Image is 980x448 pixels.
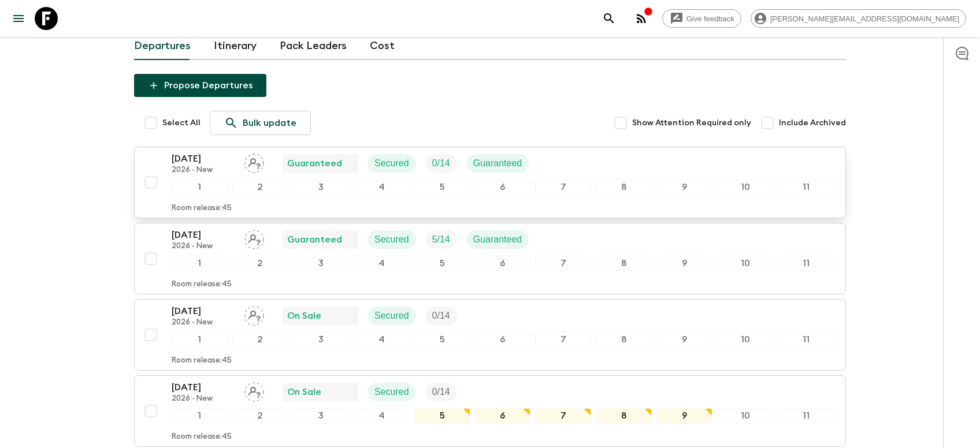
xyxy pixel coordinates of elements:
div: 6 [475,180,531,195]
p: 0 / 14 [432,385,450,399]
div: 4 [354,408,410,423]
div: Secured [367,154,416,173]
div: 5 [414,180,470,195]
div: Trip Fill [425,154,457,173]
button: search adventures [597,7,621,30]
span: Assign pack leader [244,157,264,166]
p: Room release: 45 [172,432,232,442]
div: [PERSON_NAME][EMAIL_ADDRESS][DOMAIN_NAME] [751,9,966,28]
p: On Sale [287,385,321,399]
span: Assign pack leader [244,386,264,395]
span: Include Archived [779,117,846,129]
p: 0 / 14 [432,156,450,170]
div: 7 [535,256,591,271]
p: Guaranteed [473,233,522,247]
a: Bulk update [210,111,311,135]
p: Guaranteed [473,156,522,170]
div: 10 [717,332,773,347]
button: [DATE]2026 - NewAssign pack leaderGuaranteedSecuredTrip FillGuaranteed1234567891011Room release:45 [134,223,846,294]
p: Guaranteed [287,156,342,170]
p: Room release: 45 [172,356,232,365]
p: 2026 - New [172,394,235,404]
div: 11 [778,408,834,423]
span: [PERSON_NAME][EMAIL_ADDRESS][DOMAIN_NAME] [764,14,966,23]
div: 3 [293,332,349,347]
button: Propose Departures [134,74,266,97]
div: 6 [475,256,531,271]
div: Secured [367,307,416,325]
button: [DATE]2026 - NewAssign pack leaderOn SaleSecuredTrip Fill1234567891011Room release:45 [134,299,846,371]
p: Secured [374,309,409,323]
p: 2026 - New [172,242,235,251]
div: 9 [656,408,712,423]
div: Trip Fill [425,230,457,249]
div: 9 [656,332,712,347]
div: 8 [596,332,652,347]
p: On Sale [287,309,321,323]
div: 1 [172,256,228,271]
a: Pack Leaders [280,32,347,60]
p: Room release: 45 [172,204,232,213]
button: menu [7,7,30,30]
p: [DATE] [172,304,235,318]
p: Secured [374,385,409,399]
p: Bulk update [243,116,296,130]
p: [DATE] [172,152,235,166]
div: Trip Fill [425,383,457,401]
div: 8 [596,256,652,271]
div: 2 [232,256,288,271]
div: 5 [414,408,470,423]
div: 3 [293,408,349,423]
div: 2 [232,408,288,423]
span: Show Attention Required only [632,117,751,129]
div: 8 [596,180,652,195]
div: 10 [717,180,773,195]
div: 9 [656,256,712,271]
div: 8 [596,408,652,423]
p: 2026 - New [172,318,235,327]
div: 1 [172,180,228,195]
span: Give feedback [680,14,741,23]
div: 11 [778,332,834,347]
a: Departures [134,32,191,60]
div: Secured [367,230,416,249]
div: 4 [354,256,410,271]
div: Secured [367,383,416,401]
p: Room release: 45 [172,280,232,289]
div: 1 [172,408,228,423]
div: 1 [172,332,228,347]
div: 11 [778,256,834,271]
div: 5 [414,332,470,347]
div: 5 [414,256,470,271]
a: Itinerary [214,32,257,60]
div: 10 [717,408,773,423]
div: 3 [293,256,349,271]
div: 4 [354,332,410,347]
div: 4 [354,180,410,195]
p: [DATE] [172,228,235,242]
p: 0 / 14 [432,309,450,323]
div: 7 [535,180,591,195]
span: Assign pack leader [244,233,264,242]
div: 9 [656,180,712,195]
a: Cost [370,32,395,60]
p: 2026 - New [172,166,235,175]
div: 2 [232,180,288,195]
p: [DATE] [172,380,235,394]
p: Secured [374,156,409,170]
div: 7 [535,332,591,347]
div: 11 [778,180,834,195]
button: [DATE]2026 - NewAssign pack leaderOn SaleSecuredTrip Fill1234567891011Room release:45 [134,375,846,447]
div: Trip Fill [425,307,457,325]
div: 6 [475,408,531,423]
span: Assign pack leader [244,309,264,319]
a: Give feedback [662,9,741,28]
div: 10 [717,256,773,271]
div: 2 [232,332,288,347]
div: 7 [535,408,591,423]
button: [DATE]2026 - NewAssign pack leaderGuaranteedSecuredTrip FillGuaranteed1234567891011Room release:45 [134,147,846,218]
span: Select All [162,117,201,129]
div: 3 [293,180,349,195]
p: Guaranteed [287,233,342,247]
p: 5 / 14 [432,233,450,247]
